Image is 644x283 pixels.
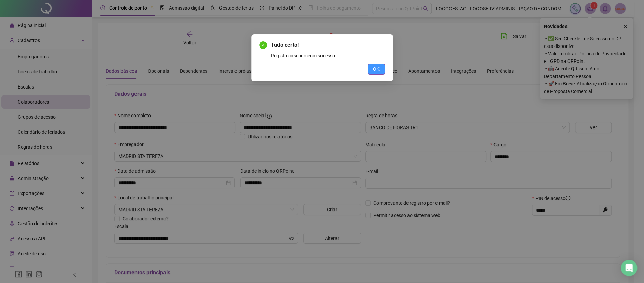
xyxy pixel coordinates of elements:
[621,260,637,276] div: Open Intercom Messenger
[271,42,299,48] span: Tudo certo!
[368,64,385,75] button: OK
[271,53,337,58] span: Registro inserido com sucesso.
[259,41,267,49] span: check-circle
[373,65,380,73] span: OK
